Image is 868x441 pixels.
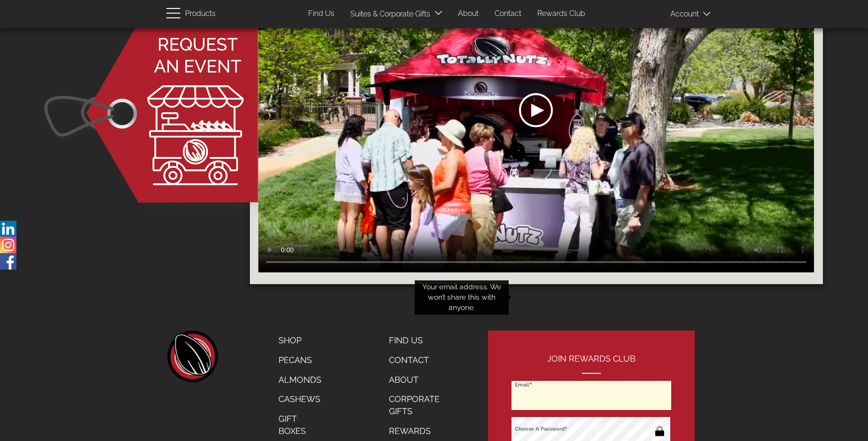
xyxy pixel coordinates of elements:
span: Products [185,7,216,21]
a: Corporate Gifts [382,389,458,421]
a: Contact [488,5,528,23]
input: Email [512,381,671,410]
a: Find Us [382,331,458,350]
img: button face; reserve event [34,19,269,219]
a: Contact [382,350,458,370]
a: Find Us [301,5,341,23]
a: Cashews [271,389,328,409]
a: Rewards [382,421,458,441]
a: Rewards Club [530,5,592,23]
a: Gift Boxes [271,409,328,441]
a: Pecans [271,350,328,370]
a: About [382,370,458,390]
a: Suites & Corporate Gifts [343,5,433,23]
div: Your email address. We won’t share this with anyone. [415,280,509,315]
a: About [451,5,486,23]
h2: Join Rewards Club [512,354,671,374]
a: Shop [271,331,328,350]
a: Almonds [271,370,328,390]
a: home [166,331,218,382]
